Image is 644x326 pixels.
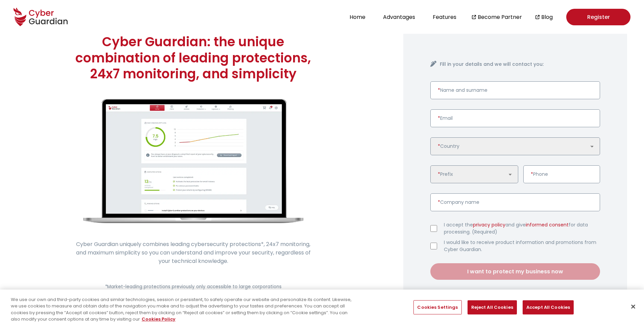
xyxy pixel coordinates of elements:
a: More information about your privacy, opens in a new tab [142,316,175,322]
button: Cookies Settings, Opens the preference center dialog [413,300,461,315]
img: cyberguardian-home [84,99,303,223]
a: Register [566,9,630,25]
small: *Market-leading protections previously only accessible to large corporations [105,283,282,290]
button: Accept All Cookies [523,300,574,315]
button: Close [626,299,641,314]
button: Features [431,12,458,22]
label: I would like to receive product information and promotions from Cyber Guardian. [444,239,600,253]
h4: Fill in your details and we will contact you: [440,61,600,68]
button: Home [348,12,367,22]
input: Enter a valid phone number. [523,165,600,183]
p: Cyber Guardian uniquely combines leading cybersecurity protections*, 24x7 monitoring, and maximum... [75,240,312,265]
h1: Cyber Guardian: the unique combination of leading protections, 24x7 monitoring, and simplicity [75,34,312,82]
button: Advantages [381,12,417,22]
button: Reject All Cookies [468,300,517,315]
a: Blog [541,13,553,21]
button: I want to protect my business now [430,263,600,280]
label: I accept the and give for data processing. (Required) [444,221,600,236]
a: informed consent [526,221,569,228]
a: Become Partner [478,13,522,21]
div: We use our own and third-party cookies and similar technologies, session or persistent, to safely... [11,296,354,323]
a: privacy policy [473,221,505,228]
